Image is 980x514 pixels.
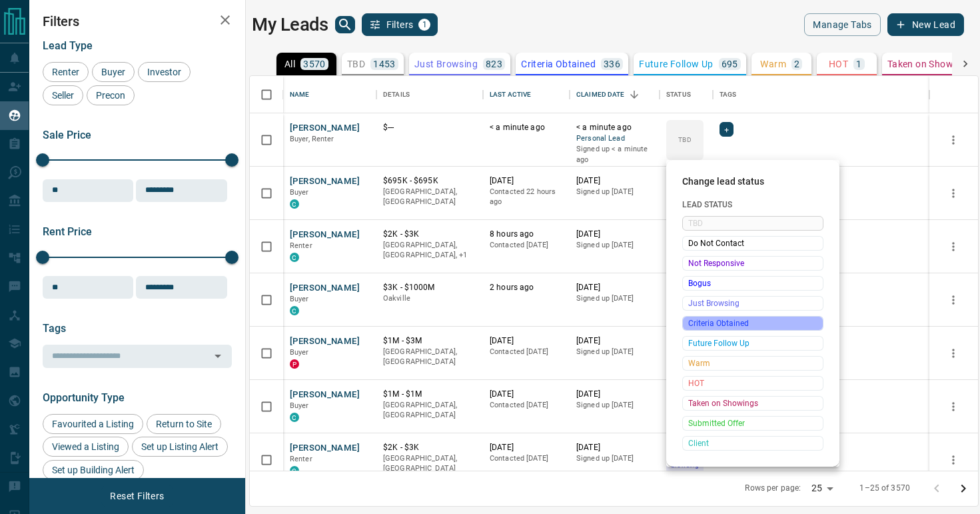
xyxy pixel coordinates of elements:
span: Future Follow Up [688,337,817,350]
div: Submitted Offer [682,416,823,431]
span: Criteria Obtained [688,317,817,330]
span: Taken on Showings [688,397,817,410]
div: Future Follow Up [682,336,823,351]
div: Bogus [682,276,823,291]
div: Warm [682,356,823,371]
span: Warm [688,357,817,370]
div: Taken on Showings [682,396,823,411]
span: Client [688,437,817,450]
div: Client [682,436,823,451]
div: Just Browsing [682,296,823,311]
span: HOT [688,377,817,390]
div: Do Not Contact [682,236,823,251]
div: Not Responsive [682,256,823,271]
span: Do Not Contact [688,237,817,250]
span: Lead Status [682,200,823,209]
div: HOT [682,376,823,391]
span: Change lead status [682,176,823,187]
div: Criteria Obtained [682,316,823,331]
span: Bogus [688,277,817,290]
span: Just Browsing [688,297,817,310]
span: Submitted Offer [688,417,817,430]
span: Not Responsive [688,257,817,270]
